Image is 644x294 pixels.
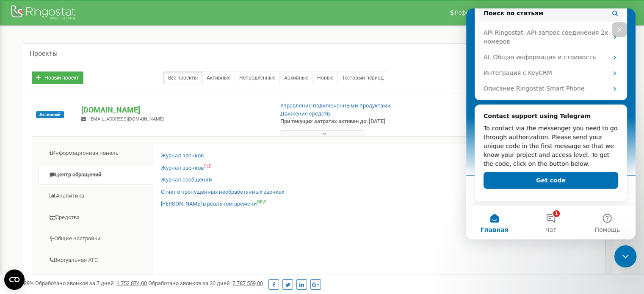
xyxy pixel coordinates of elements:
div: AI. Общая информация и стоимость [17,44,142,53]
span: [EMAIL_ADDRESS][DOMAIN_NAME] [89,116,164,122]
a: Новый проект [32,71,83,84]
div: Интеграция с KeyCRM [12,57,157,72]
iframe: Intercom live chat [614,245,637,268]
div: Описание Ringostat Smart Phone [12,72,157,88]
a: Непродленные [235,71,280,84]
span: Помощь [128,218,154,224]
a: Отчет о пропущенных необработанных звонках [161,188,284,196]
a: Активные [202,71,235,84]
u: 7 787 559,00 [232,280,263,286]
a: Движение средств [280,110,330,117]
button: Open CMP widget [4,269,25,290]
b: Contact support using Telegram [17,104,124,111]
div: Описание Ringostat Smart Phone [17,76,142,85]
span: Главная [14,218,42,224]
div: API Ringostat. API-запрос соединения 2х номеров [12,16,157,41]
p: При текущих затратах активен до: [DATE] [280,118,416,126]
a: Информационная панель [39,143,152,164]
iframe: Intercom live chat [466,8,636,239]
u: 1 752 874,00 [116,280,147,286]
span: Поиск по статьям [17,0,77,9]
button: Get code [17,163,152,180]
span: Обработано звонков за 30 дней : [148,280,263,286]
a: Журнал сообщений [161,176,212,184]
div: AI. Общая информация и стоимость [12,41,157,57]
sup: NEW [257,200,266,204]
h5: Проекты [30,50,58,58]
a: Журнал звонков [161,152,204,160]
span: Реферальная программа [455,9,525,16]
a: Сквозная аналитика [39,271,152,292]
div: Закрыть [146,14,161,29]
a: Архивные [279,71,313,84]
a: Новые [312,71,338,84]
div: To contact via the messenger you need to go through authorization. Please send your unique code i... [17,115,152,160]
span: Обработано звонков за 7 дней : [35,280,147,286]
a: Средства [39,207,152,228]
span: Активный [36,111,64,118]
a: Общие настройки [39,228,152,249]
div: Интеграция с KeyCRM [17,60,142,69]
a: Тестовый период [337,71,388,84]
sup: OLD [204,164,211,168]
a: Аналитика [39,186,152,206]
button: Чат [56,197,113,231]
span: Чат [79,218,90,224]
div: API Ringostat. API-запрос соединения 2х номеров [17,20,142,38]
button: Помощь [113,197,169,231]
a: [PERSON_NAME] в реальном времениNEW [161,200,266,208]
a: Все проекты [163,71,202,84]
p: [DOMAIN_NAME] [81,104,266,115]
a: Журнал звонковOLD [161,164,211,172]
a: Управление подключенными продуктами [280,102,391,109]
a: Центр обращений [39,165,152,185]
a: Виртуальная АТС [39,250,152,271]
